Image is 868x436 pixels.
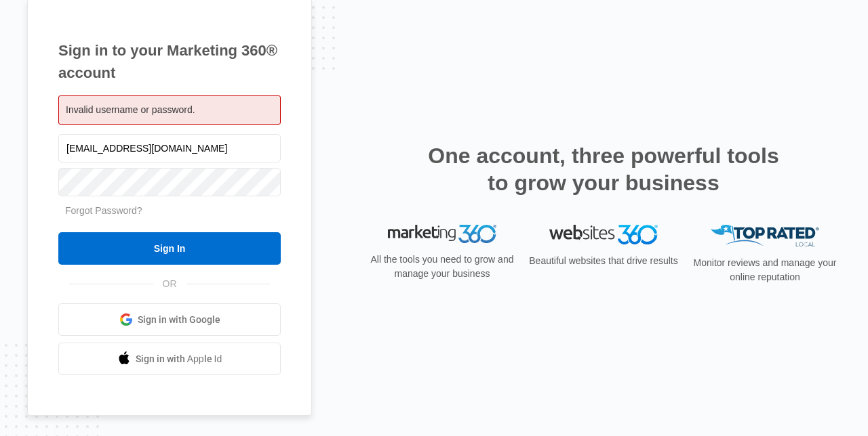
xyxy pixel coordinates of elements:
p: All the tools you need to grow and manage your business [366,253,518,281]
a: Sign in with Google [58,303,281,336]
span: Sign in with Google [138,313,220,327]
p: Beautiful websites that drive results [528,254,679,268]
h1: Sign in to your Marketing 360® account [58,39,281,84]
img: Top Rated Local [711,225,819,247]
img: Marketing 360 [388,225,496,244]
input: Email [58,134,281,162]
span: OR [153,277,186,291]
a: Forgot Password? [65,205,142,216]
span: Invalid username or password. [66,104,195,115]
a: Sign in with Apple Id [58,343,281,375]
img: Websites 360 [549,225,658,244]
span: Sign in with Apple Id [136,352,222,366]
h2: One account, three powerful tools to grow your business [424,142,783,196]
input: Sign In [58,232,281,265]
p: Monitor reviews and manage your online reputation [689,256,841,284]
